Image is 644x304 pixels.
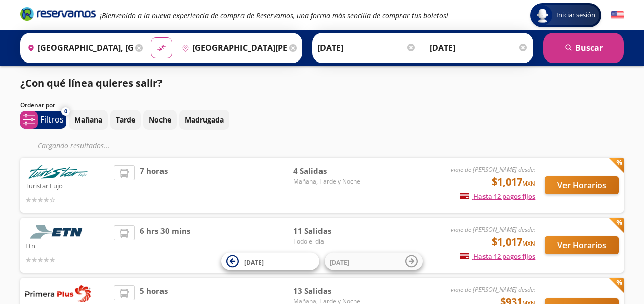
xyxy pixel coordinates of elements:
[20,76,163,91] p: ¿Con qué línea quieres salir?
[430,35,528,60] input: Opcional
[185,114,224,125] p: Madrugada
[100,11,448,20] em: ¡Bienvenido a la nueva experiencia de compra de Reservamos, una forma más sencilla de comprar tus...
[244,258,264,266] span: [DATE]
[140,165,168,205] span: 7 horas
[25,225,91,239] img: Etn
[116,114,135,125] p: Tarde
[140,225,190,265] span: 6 hrs 30 mins
[330,258,349,266] span: [DATE]
[74,114,102,125] p: Mañana
[611,9,624,22] button: English
[545,236,619,254] button: Ver Horarios
[293,285,364,297] span: 13 Salidas
[451,225,535,234] em: viaje de [PERSON_NAME] desde:
[460,252,535,261] span: Hasta 12 pagos fijos
[40,113,64,126] p: Filtros
[522,239,535,247] small: MXN
[110,110,141,130] button: Tarde
[143,110,177,130] button: Noche
[38,141,110,150] em: Cargando resultados ...
[460,192,535,201] span: Hasta 12 pagos fijos
[64,107,67,116] span: 0
[221,253,319,270] button: [DATE]
[293,237,364,246] span: Todo el día
[325,253,423,270] button: [DATE]
[451,285,535,294] em: viaje de [PERSON_NAME] desde:
[20,111,66,129] button: 0Filtros
[25,239,109,251] p: Etn
[20,101,55,110] p: Ordenar por
[451,165,535,174] em: viaje de [PERSON_NAME] desde:
[317,35,416,60] input: Elegir Fecha
[25,165,91,179] img: Turistar Lujo
[20,6,96,21] i: Brand Logo
[69,110,108,130] button: Mañana
[543,33,624,63] button: Buscar
[20,6,96,24] a: Brand Logo
[492,234,535,250] span: $1,017
[552,10,599,20] span: Iniciar sesión
[25,179,109,191] p: Turistar Lujo
[293,225,364,237] span: 11 Salidas
[492,174,535,190] span: $1,017
[293,165,364,177] span: 4 Salidas
[545,176,619,194] button: Ver Horarios
[25,285,91,302] img: Primera Plus
[522,179,535,187] small: MXN
[179,110,229,130] button: Madrugada
[23,35,133,60] input: Buscar Origen
[178,35,287,60] input: Buscar Destino
[293,177,364,186] span: Mañana, Tarde y Noche
[149,114,171,125] p: Noche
